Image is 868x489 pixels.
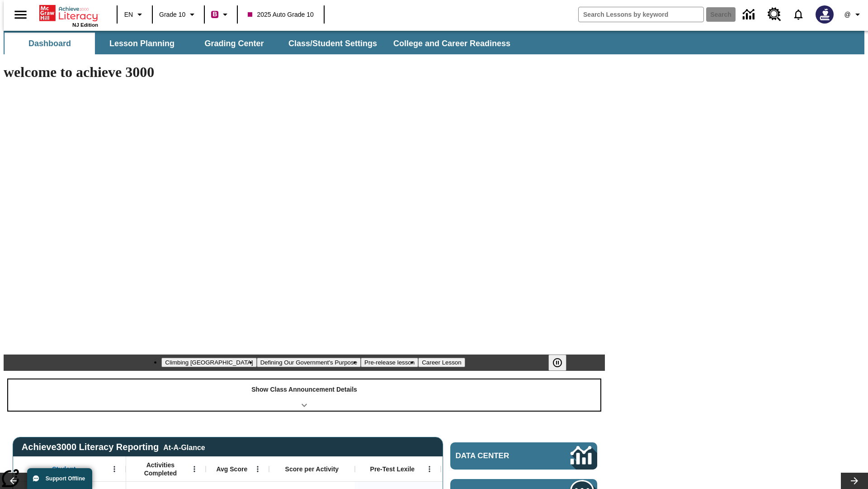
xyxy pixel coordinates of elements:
button: Language: EN, Select a language [120,6,149,23]
span: Support Offline [46,475,85,482]
button: Pause [548,355,566,371]
button: Slide 3 Pre-release lesson [361,358,418,367]
button: Lesson carousel, Next [841,473,868,489]
button: Open Menu [108,462,121,476]
button: Slide 2 Defining Our Government's Purpose [257,358,361,367]
button: Lesson Planning [97,33,187,54]
button: Class/Student Settings [281,33,384,54]
div: SubNavbar [4,31,864,54]
button: Boost Class color is violet red. Change class color [208,6,234,23]
span: Activities Completed [131,461,190,477]
span: NJ Edition [72,22,98,28]
div: Show Class Announcement Details [8,379,600,411]
div: Home [39,3,98,28]
button: Select a new avatar [810,3,839,26]
a: Data Center [450,442,597,470]
button: Grade: Grade 10, Select a grade [156,6,201,23]
button: Dashboard [5,33,95,54]
button: College and Career Readiness [386,33,518,54]
span: 2025 Auto Grade 10 [248,10,313,19]
button: Profile/Settings [839,6,868,23]
span: EN [124,10,133,19]
a: Notifications [787,3,810,26]
p: Show Class Announcement Details [251,385,357,394]
span: Student [52,465,75,473]
button: Open Menu [188,462,201,476]
button: Open Menu [423,462,436,476]
a: Home [39,4,98,22]
span: B [212,9,217,20]
button: Open side menu [7,1,34,28]
button: Grading Center [189,33,279,54]
button: Open Menu [251,462,264,476]
span: Score per Activity [285,465,339,473]
a: Resource Center, Will open in new tab [762,2,787,27]
span: Pre-Test Lexile [370,465,415,473]
span: Achieve3000 Literacy Reporting [22,442,205,452]
div: At-A-Glance [163,442,205,452]
span: Grade 10 [159,10,185,19]
button: Slide 1 Climbing Mount Tai [161,358,256,367]
div: SubNavbar [4,33,519,54]
span: @ [844,10,850,19]
input: search field [579,7,703,22]
span: Avg Score [216,465,247,473]
button: Support Offline [27,468,92,489]
span: Data Center [456,451,540,460]
h1: welcome to achieve 3000 [4,64,605,81]
button: Slide 4 Career Lesson [418,358,465,367]
img: Avatar [816,5,834,24]
a: Data Center [737,2,762,27]
div: Pause [548,355,576,371]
